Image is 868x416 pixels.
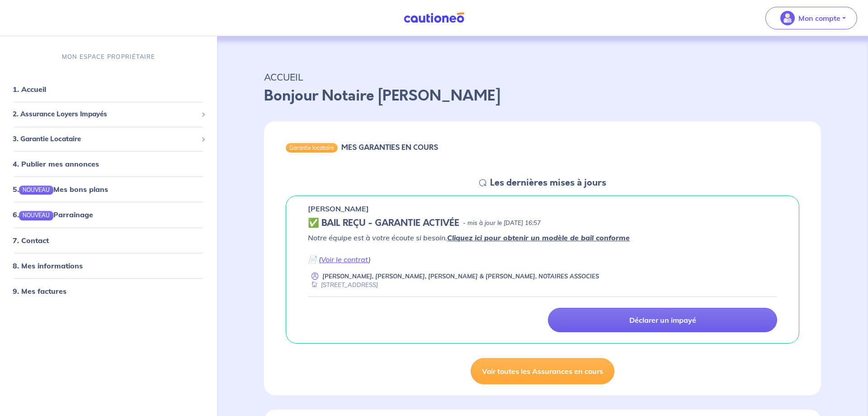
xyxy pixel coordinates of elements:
[4,231,213,249] div: 7. Contact
[400,12,468,24] img: Cautioneo
[341,143,438,152] h6: MES GARANTIES EN COURS
[4,80,213,98] div: 1. Accueil
[780,11,795,25] img: illu_account_valid_menu.svg
[264,85,821,107] p: Bonjour Notaire [PERSON_NAME]
[4,256,213,274] div: 8. Mes informations
[765,7,857,29] button: illu_account_valid_menu.svgMon compte
[4,105,213,123] div: 2. Assurance Loyers Impayés
[308,233,630,242] em: Notre équipe est à votre écoute si besoin.
[4,282,213,300] div: 9. Mes factures
[4,180,213,198] div: 5.NOUVEAUMes bons plans
[322,272,599,281] p: [PERSON_NAME], [PERSON_NAME], [PERSON_NAME] & [PERSON_NAME], NOTAIRES ASSOCIES
[13,134,198,144] span: 3. Garantie Locataire
[13,185,108,194] a: 5.NOUVEAUMes bons plans
[13,85,46,94] a: 1. Accueil
[13,261,83,270] a: 8. Mes informations
[308,218,777,229] div: state: CONTRACT-VALIDATED, Context: IN-LANDLORD,IS-GL-CAUTION-IN-LANDLORD
[798,13,840,24] p: Mon compte
[308,281,378,289] div: [STREET_ADDRESS]
[13,235,49,244] a: 7. Contact
[490,177,606,188] h5: Les dernières mises à jours
[13,159,99,168] a: 4. Publier mes annonces
[62,53,155,61] p: MON ESPACE PROPRIÉTAIRE
[4,155,213,173] div: 4. Publier mes annonces
[13,286,66,295] a: 9. Mes factures
[308,218,459,229] h5: ✅ BAIL REÇU - GARANTIE ACTIVÉE
[471,358,614,384] a: Voir toutes les Assurances en cours
[308,203,369,214] p: [PERSON_NAME]
[463,219,541,228] p: - mis à jour le [DATE] 16:57
[548,308,777,332] a: Déclarer un impayé
[13,109,198,120] span: 2. Assurance Loyers Impayés
[286,143,338,152] div: Garantie locataire
[264,69,821,85] p: ACCUEIL
[4,206,213,224] div: 6.NOUVEAUParrainage
[447,233,630,242] a: Cliquez ici pour obtenir un modèle de bail conforme
[629,316,696,325] p: Déclarer un impayé
[321,255,368,264] a: Voir le contrat
[4,130,213,148] div: 3. Garantie Locataire
[13,210,93,219] a: 6.NOUVEAUParrainage
[308,255,371,264] em: 📄 ( )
